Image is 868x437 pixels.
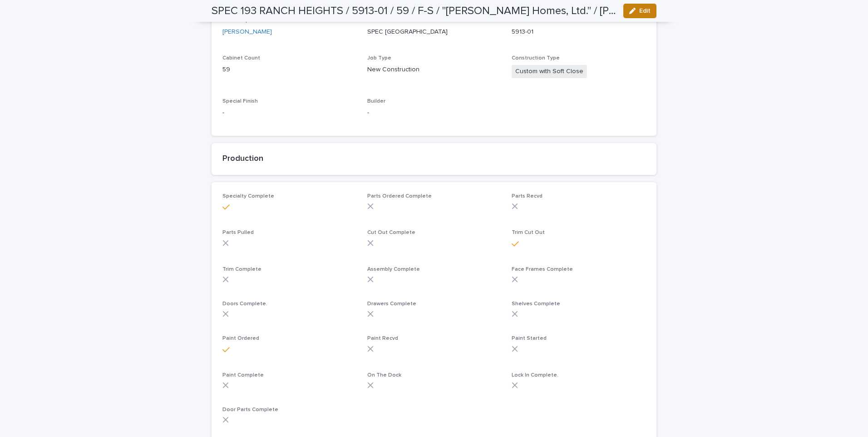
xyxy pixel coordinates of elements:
span: Lock In Complete. [512,372,558,378]
span: Builder [367,99,385,104]
span: Job # [512,18,526,23]
span: Cut Out Complete [367,230,415,235]
p: - [222,108,356,118]
span: Door Parts Complete [222,407,278,412]
span: Custom with Soft Close [512,65,587,78]
h2: Production [222,154,646,164]
span: Doors Complete. [222,301,267,307]
p: 5913-01 [512,27,646,37]
span: Drawers Complete [367,301,416,307]
span: Job Type [367,55,391,61]
p: New Construction [367,65,501,74]
h2: SPEC 193 RANCH HEIGHTS / 5913-01 / 59 / F-S / "Sitterle Homes, Ltd." / Raymie Williams [212,5,616,18]
span: Parts Ordered Complete [367,194,432,199]
span: Parts Recvd [512,194,542,199]
span: On The Dock [367,372,401,378]
span: Special Finish [222,99,258,104]
span: Trim Complete [222,267,261,272]
p: SPEC [GEOGRAPHIC_DATA] [367,27,501,37]
p: - [367,108,501,118]
p: 59 [222,65,356,74]
span: Shelves Complete [512,301,560,307]
span: Face Frames Complete [512,267,573,272]
span: Edit [639,8,651,14]
span: Paint Ordered [222,336,259,341]
span: Assembly Complete [367,267,420,272]
button: Edit [623,4,656,18]
span: Construction Type [512,55,560,61]
a: [PERSON_NAME] [222,27,272,37]
span: Trim Cut Out [512,230,545,235]
span: Paint Started [512,336,547,341]
span: Sales Rep [222,18,249,23]
span: Paint Complete [222,372,264,378]
span: Cabinet Count [222,55,260,61]
span: Parts Pulled [222,230,254,235]
span: Customer Name [367,18,410,23]
span: Specialty Complete [222,194,274,199]
span: Paint Recvd [367,336,398,341]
